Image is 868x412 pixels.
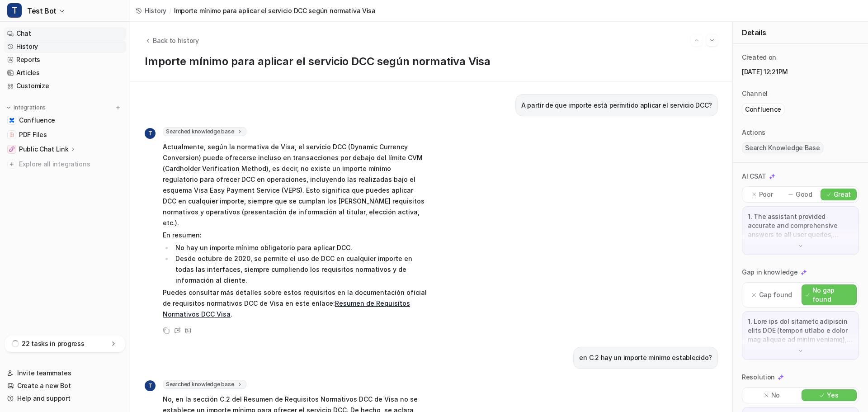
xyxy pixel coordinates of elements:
img: expand menu [5,104,12,111]
span: Search Knowledge Base [742,142,823,153]
a: History [136,6,166,15]
p: Great [834,190,851,199]
span: Importe mínimo para aplicar el servicio DCC según normativa Visa [174,6,376,15]
a: Invite teammates [4,367,126,379]
span: Back to history [153,36,199,45]
p: Resolution [742,373,775,382]
p: Gap found [759,290,792,299]
p: En resumen: [163,230,427,241]
img: PDF Files [9,132,14,137]
h1: Importe mínimo para aplicar el servicio DCC según normativa Visa [145,55,718,68]
a: History [4,40,126,53]
p: [DATE] 12:21PM [742,67,859,76]
a: Customize [4,80,126,92]
a: Explore all integrations [4,158,126,170]
p: Actions [742,128,765,137]
a: ConfluenceConfluence [4,114,126,127]
p: Confluence [745,105,781,114]
a: Reports [4,53,126,66]
span: Searched knowledge base [163,380,246,389]
button: Go to previous session [691,34,703,46]
p: No [771,391,780,400]
a: Create a new Bot [4,379,126,392]
li: No hay un importe mínimo obligatorio para aplicar DCC. [173,242,427,253]
img: down-arrow [797,243,804,249]
span: T [7,3,22,18]
button: Go to next session [706,34,718,46]
button: Integrations [4,103,48,112]
img: Public Chat Link [9,147,14,152]
a: Help and support [4,392,126,405]
a: Articles [4,66,126,79]
span: History [145,6,166,15]
a: PDF FilesPDF Files [4,128,126,141]
button: Back to history [145,36,199,45]
p: Poor [759,190,773,199]
p: Public Chat Link [19,145,69,154]
p: Created on [742,53,776,62]
span: Confluence [19,116,55,125]
p: Puedes consultar más detalles sobre estos requisitos en la documentación oficial de requisitos no... [163,287,427,320]
span: Searched knowledge base [163,127,246,136]
p: AI CSAT [742,172,766,181]
p: 1. Lore ips dol sitametc adipiscin elits DOE (tempori utlabo e dolor mag aliquae ad minim veniamq... [748,317,853,344]
img: explore all integrations [7,160,16,169]
span: PDF Files [19,130,47,139]
div: Details [733,22,868,44]
p: Channel [742,89,768,98]
span: / [169,6,171,15]
img: Next session [709,36,715,44]
p: Actualmente, según la normativa de Visa, el servicio DCC (Dynamic Currency Conversion) puede ofre... [163,142,427,228]
p: Gap in knowledge [742,268,798,277]
img: Previous session [693,36,700,44]
p: Integrations [14,104,46,111]
p: 22 tasks in progress [22,339,84,348]
p: No gap found [812,286,853,304]
span: Test Bot [27,5,57,17]
a: Chat [4,27,126,40]
p: en C.2 hay un importe minimo establecido? [579,352,712,363]
p: Yes [827,391,838,400]
img: down-arrow [797,348,804,354]
p: Good [796,190,812,199]
img: menu_add.svg [115,104,121,111]
span: Explore all integrations [19,157,123,171]
li: Desde octubre de 2020, se permite el uso de DCC en cualquier importe en todas las interfaces, sie... [173,253,427,286]
p: 1. The assistant provided accurate and comprehensive answers to all user queries, directly addres... [748,212,853,239]
span: T [145,380,156,391]
p: A partir de que importe está permitido aplicar el servicio DCC? [521,100,712,111]
span: T [145,128,156,139]
img: Confluence [9,118,14,123]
